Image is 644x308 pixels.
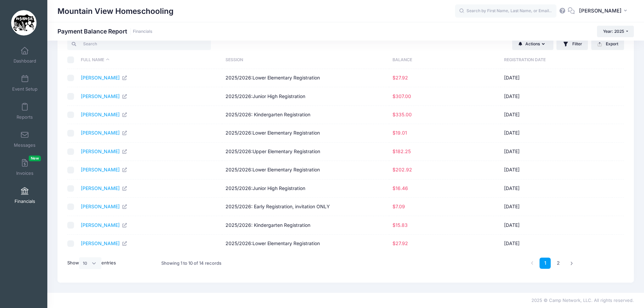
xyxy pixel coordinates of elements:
span: [PERSON_NAME] [579,7,622,15]
span: 2025 © Camp Network, LLC. All rights reserved. [531,298,634,303]
input: Search [67,38,211,50]
a: [PERSON_NAME] [81,112,127,117]
td: [DATE] [501,161,612,179]
span: $335.00 [392,112,412,117]
a: Reports [9,99,41,123]
td: [DATE] [501,143,612,161]
th: Balance: activate to sort column ascending [389,51,501,69]
span: Financials [15,198,35,204]
td: 2025/2026:Lower Elementary Registration [222,235,389,253]
td: [DATE] [501,106,612,124]
span: $15.83 [392,222,408,228]
img: Mountain View Homeschooling [11,10,37,35]
td: 2025/2026:Junior High Registration [222,180,389,198]
span: $182.25 [392,148,411,154]
span: $307.00 [392,93,411,99]
a: [PERSON_NAME] [81,130,127,136]
span: Invoices [16,170,33,176]
td: 2025/2026:Lower Elementary Registration [222,69,389,87]
a: [PERSON_NAME] [81,148,127,154]
td: [DATE] [501,216,612,234]
span: New [29,156,41,161]
a: [PERSON_NAME] [81,93,127,99]
a: Messages [9,127,41,151]
label: Show entries [67,257,116,269]
button: Export [591,38,624,50]
a: Financials [9,184,41,207]
th: Session: activate to sort column ascending [222,51,389,69]
td: [DATE] [501,124,612,142]
td: 2025/2026:Lower Elementary Registration [222,161,389,179]
a: Dashboard [9,43,41,67]
h1: Payment Balance Report [57,28,152,35]
a: [PERSON_NAME] [81,222,127,228]
td: 2025/2026: Kindergarten Registration [222,106,389,124]
span: Reports [17,114,33,120]
td: [DATE] [501,87,612,105]
button: [PERSON_NAME] [575,3,634,19]
a: 2 [553,258,564,269]
td: [DATE] [501,180,612,198]
td: 2025/2026:Junior High Registration [222,87,389,105]
button: Year: 2025 [597,26,634,37]
span: $19.01 [392,130,407,136]
a: [PERSON_NAME] [81,167,127,172]
a: [PERSON_NAME] [81,204,127,209]
a: 1 [540,258,551,269]
select: Showentries [79,257,101,269]
th: Registration Date [501,51,612,69]
a: [PERSON_NAME] [81,75,127,80]
span: $27.92 [392,240,408,246]
input: Search by First Name, Last Name, or Email... [455,4,556,18]
button: Filter [556,38,588,50]
td: 2025/2026:Lower Elementary Registration [222,124,389,142]
button: Actions [512,38,553,50]
a: InvoicesNew [9,156,41,179]
td: 2025/2026: Kindergarten Registration [222,216,389,234]
a: Financials [133,29,152,34]
a: [PERSON_NAME] [81,185,127,191]
a: Event Setup [9,71,41,95]
span: Year: 2025 [603,29,624,34]
td: [DATE] [501,198,612,216]
span: Event Setup [12,86,38,92]
h1: Mountain View Homeschooling [57,3,173,19]
div: Showing 1 to 10 of 14 records [161,256,221,271]
span: $7.09 [392,204,405,209]
span: Messages [14,142,35,148]
td: [DATE] [501,69,612,87]
span: $27.92 [392,75,408,80]
span: Dashboard [14,58,36,64]
a: [PERSON_NAME] [81,240,127,246]
td: 2025/2026: Early Registration, invitation ONLY [222,198,389,216]
span: $16.46 [392,185,408,191]
th: Full Name: activate to sort column descending [77,51,222,69]
td: [DATE] [501,235,612,253]
td: 2025/2026:Upper Elementary Registration [222,143,389,161]
span: $202.92 [392,167,412,172]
